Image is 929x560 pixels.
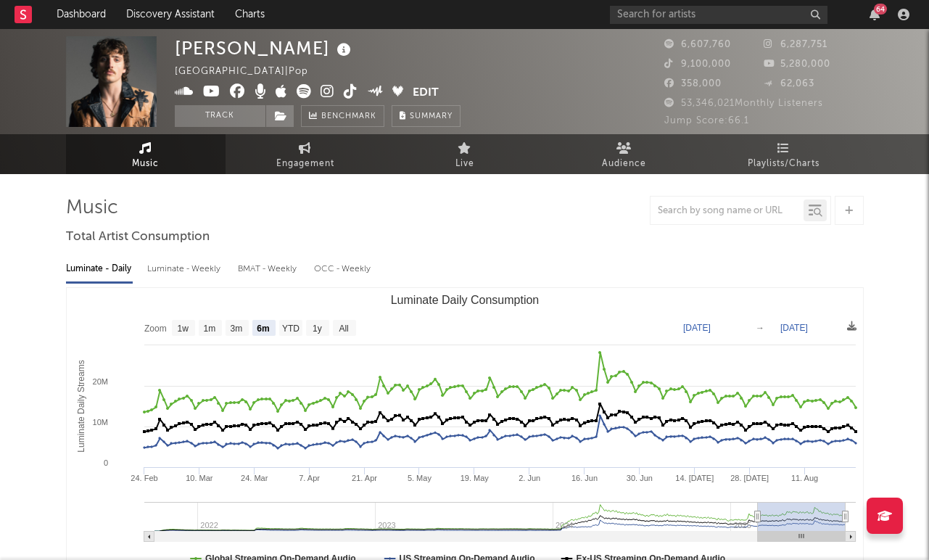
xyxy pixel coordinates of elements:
[610,6,827,24] input: Search for artists
[281,324,299,334] text: YTD
[301,105,384,127] a: Benchmark
[460,474,489,482] text: 19. May
[276,155,334,173] span: Engagement
[238,257,300,281] div: BMAT - Weekly
[790,474,817,482] text: 11. Aug
[103,458,107,467] text: 0
[602,155,646,173] span: Audience
[764,59,830,69] span: 5,280,000
[874,4,887,15] div: 64
[870,9,880,20] button: 64
[92,418,107,427] text: 10M
[407,474,432,482] text: 5. May
[257,324,269,334] text: 6m
[175,36,355,60] div: [PERSON_NAME]
[756,323,764,333] text: →
[392,105,461,127] button: Summary
[66,257,133,281] div: Luminate - Daily
[203,324,215,334] text: 1m
[92,377,107,386] text: 20M
[321,108,376,125] span: Benchmark
[764,40,827,49] span: 6,287,751
[144,324,167,334] text: Zoom
[571,474,597,482] text: 16. Jun
[664,99,823,108] span: 53,346,021 Monthly Listeners
[131,474,157,482] text: 24. Feb
[132,155,159,173] span: Music
[186,474,213,482] text: 10. Mar
[545,134,704,174] a: Audience
[175,105,265,127] button: Track
[75,360,86,452] text: Luminate Daily Streams
[626,474,652,482] text: 30. Jun
[66,228,210,246] span: Total Artist Consumption
[730,474,769,482] text: 28. [DATE]
[147,257,223,281] div: Luminate - Weekly
[339,324,348,334] text: All
[664,116,749,125] span: Jump Score: 66.1
[664,59,731,69] span: 9,100,000
[455,155,474,173] span: Live
[313,324,322,334] text: 1y
[704,134,864,174] a: Playlists/Charts
[664,40,731,49] span: 6,607,760
[748,155,819,173] span: Playlists/Charts
[764,79,814,88] span: 62,063
[413,84,439,102] button: Edit
[299,474,320,482] text: 7. Apr
[780,323,808,333] text: [DATE]
[226,134,385,174] a: Engagement
[230,324,242,334] text: 3m
[352,474,377,482] text: 21. Apr
[683,323,711,333] text: [DATE]
[664,79,722,88] span: 358,000
[385,134,545,174] a: Live
[241,474,268,482] text: 24. Mar
[675,474,714,482] text: 14. [DATE]
[519,474,540,482] text: 2. Jun
[177,324,189,334] text: 1w
[410,112,453,120] span: Summary
[651,205,804,217] input: Search by song name or URL
[390,294,539,306] text: Luminate Daily Consumption
[175,63,325,81] div: [GEOGRAPHIC_DATA] | Pop
[66,134,226,174] a: Music
[314,257,372,281] div: OCC - Weekly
